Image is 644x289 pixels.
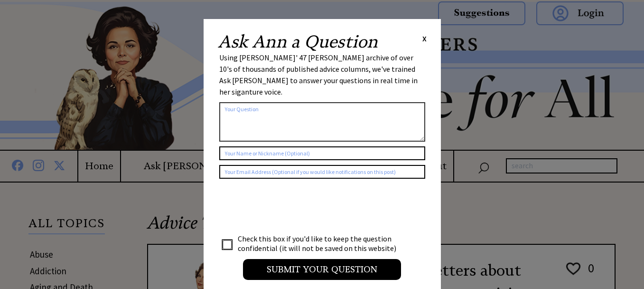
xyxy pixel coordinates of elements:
iframe: reCAPTCHA [219,188,364,225]
span: X [422,34,427,43]
div: Using [PERSON_NAME]' 47 [PERSON_NAME] archive of over 10's of thousands of published advice colum... [219,52,425,97]
input: Your Name or Nickname (Optional) [219,146,425,160]
h2: Ask Ann a Question [218,33,378,50]
td: Check this box if you'd like to keep the question confidential (it will not be saved on this webs... [237,233,405,253]
input: Your Email Address (Optional if you would like notifications on this post) [219,165,425,179]
input: Submit your Question [243,259,401,280]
